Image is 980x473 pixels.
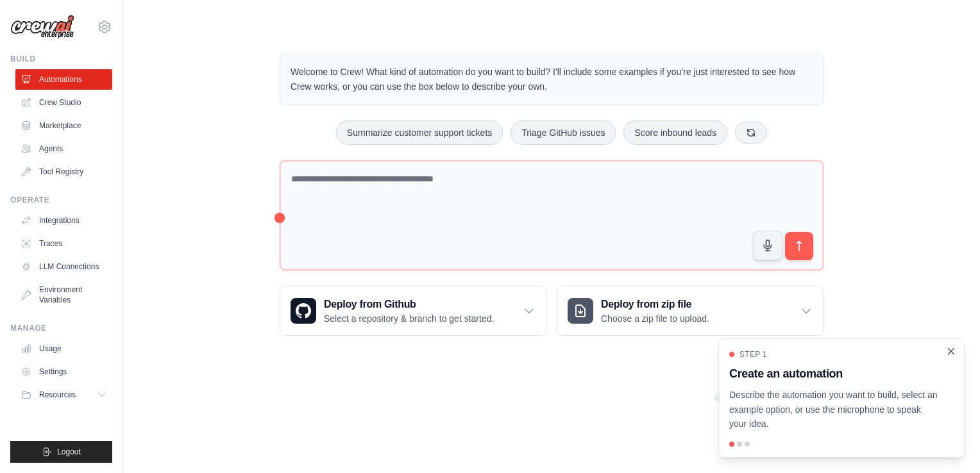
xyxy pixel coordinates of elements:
div: 채팅 위젯 [916,411,980,473]
button: Score inbound leads [623,120,727,145]
a: Tool Registry [15,162,112,182]
a: Environment Variables [15,279,112,310]
h3: Create an automation [729,365,938,383]
p: Welcome to Crew! What kind of automation do you want to build? I'll include some examples if you'... [291,65,813,94]
a: Crew Studio [15,92,112,113]
p: Select a repository & branch to get started. [324,312,494,325]
a: Traces [15,233,112,254]
button: Close walkthrough [946,346,956,356]
div: Operate [10,195,112,205]
span: Logout [57,447,81,457]
p: Choose a zip file to upload. [601,312,709,325]
div: Build [10,54,112,64]
a: Agents [15,138,112,159]
a: Settings [15,361,112,382]
a: Integrations [15,210,112,231]
a: Usage [15,338,112,359]
a: Automations [15,69,112,90]
a: LLM Connections [15,256,112,277]
div: Manage [10,323,112,333]
button: Resources [15,385,112,405]
button: Logout [10,441,112,463]
button: Summarize customer support tickets [336,120,503,145]
span: Step 1 [739,349,767,360]
a: Marketplace [15,115,112,136]
iframe: Chat Widget [916,411,980,473]
h3: Deploy from Github [324,297,494,312]
h3: Deploy from zip file [601,297,709,312]
span: Resources [39,390,76,400]
p: Describe the automation you want to build, select an example option, or use the microphone to spe... [729,388,938,431]
button: Triage GitHub issues [511,120,616,145]
img: Logo [10,15,74,39]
